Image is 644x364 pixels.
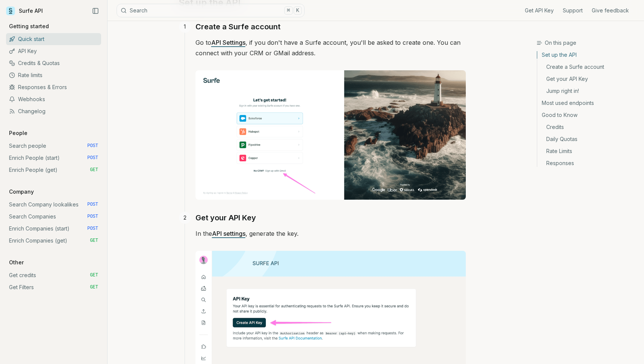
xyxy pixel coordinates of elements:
a: Enrich People (get) GET [6,164,101,176]
a: Rate Limits [537,145,638,157]
a: Rate limits [6,69,101,81]
a: Set up the API [537,51,638,61]
span: GET [90,167,98,173]
button: Collapse Sidebar [90,5,101,17]
a: Jump right in! [537,85,638,97]
span: GET [90,238,98,244]
a: Support [563,7,583,14]
p: People [6,129,30,137]
p: Company [6,188,37,196]
a: Enrich People (start) POST [6,152,101,164]
a: Search Company lookalikes POST [6,199,101,211]
span: GET [90,284,98,290]
a: Get your API Key [195,212,256,224]
p: Getting started [6,23,52,30]
span: POST [87,202,98,208]
a: Responses & Errors [6,81,101,93]
a: Surfe API [6,5,43,17]
p: Go to , if you don't have a Surfe account, you'll be asked to create one. You can connect with yo... [195,37,466,58]
a: Daily Quotas [537,133,638,145]
a: Get your API Key [537,73,638,85]
a: Most used endpoints [537,97,638,109]
a: API settings [212,230,245,237]
a: Credits & Quotas [6,57,101,69]
span: POST [87,214,98,220]
a: Good to Know [537,109,638,121]
span: POST [87,143,98,149]
a: Webhooks [6,93,101,105]
a: Search people POST [6,140,101,152]
a: Credits [537,121,638,133]
kbd: ⌘ [284,6,292,15]
button: Search⌘K [117,4,305,17]
a: Responses [537,157,638,167]
a: Get credits GET [6,269,101,281]
a: API Key [6,45,101,57]
h3: On this page [536,39,638,47]
a: Give feedback [592,7,629,14]
a: Create a Surfe account [195,21,280,33]
a: Quick start [6,33,101,45]
a: Changelog [6,105,101,117]
a: API Settings [211,39,245,46]
a: Get API Key [525,7,554,14]
a: Enrich Companies (get) GET [6,235,101,247]
kbd: K [294,6,302,15]
a: Search Companies POST [6,211,101,223]
a: Enrich Companies (start) POST [6,223,101,235]
span: POST [87,155,98,161]
img: Image [195,70,466,200]
a: Get Filters GET [6,281,101,293]
span: GET [90,272,98,278]
span: POST [87,226,98,232]
a: Create a Surfe account [537,61,638,73]
p: Other [6,259,27,266]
